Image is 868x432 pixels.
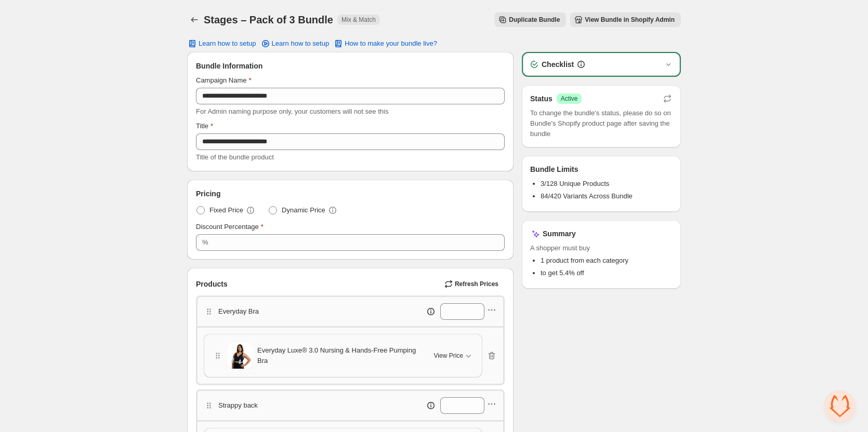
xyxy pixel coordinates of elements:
span: View Bundle in Shopify Admin [585,16,675,24]
label: Campaign Name [196,75,252,86]
span: Bundle Information [196,61,262,71]
span: Dynamic Price [282,205,325,215]
span: Everyday Luxe® 3.0 Nursing & Hands-Free Pumping Bra [257,345,422,366]
span: Title of the bundle product [196,153,274,161]
li: 1 product from each category [541,255,673,266]
span: How to make your bundle live? [345,39,437,48]
span: Active [561,95,578,103]
h3: Summary [543,228,576,239]
span: 3/128 Unique Products [541,180,609,187]
h1: Stages – Pack of 3 Bundle [204,14,333,26]
button: Refresh Prices [440,277,505,291]
h3: Status [530,93,553,104]
span: For Admin naming purpose only, your customers will not see this [196,107,388,115]
button: Learn how to setup [181,36,262,51]
div: Open chat [824,390,856,422]
button: Back [187,12,202,27]
span: Duplicate Bundle [509,16,560,24]
span: Learn how to setup [199,39,256,48]
a: Learn how to setup [254,36,336,51]
span: Mix & Match [341,16,376,24]
p: Strappy back [218,400,258,411]
h3: Checklist [542,59,574,70]
button: View Bundle in Shopify Admin [570,12,681,27]
span: A shopper must buy [530,243,673,253]
div: % [202,237,208,248]
li: to get 5.4% off [541,268,673,278]
h3: Bundle Limits [530,164,578,174]
p: Everyday Bra [218,306,259,317]
span: 84/420 Variants Across Bundle [541,192,633,200]
span: View Price [434,352,463,360]
button: How to make your bundle live? [327,36,443,51]
span: To change the bundle's status, please do so on Bundle's Shopify product page after saving the bundle [530,108,673,139]
button: View Price [428,347,480,364]
span: Fixed Price [209,205,243,215]
span: Learn how to setup [272,39,330,48]
span: Products [196,279,228,289]
label: Discount Percentage [196,222,264,232]
span: Pricing [196,188,220,199]
button: Duplicate Bundle [494,12,566,27]
img: Everyday Luxe® 3.0 Nursing & Hands-Free Pumping Bra [227,343,253,369]
label: Title [196,121,213,131]
span: Refresh Prices [455,280,498,288]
